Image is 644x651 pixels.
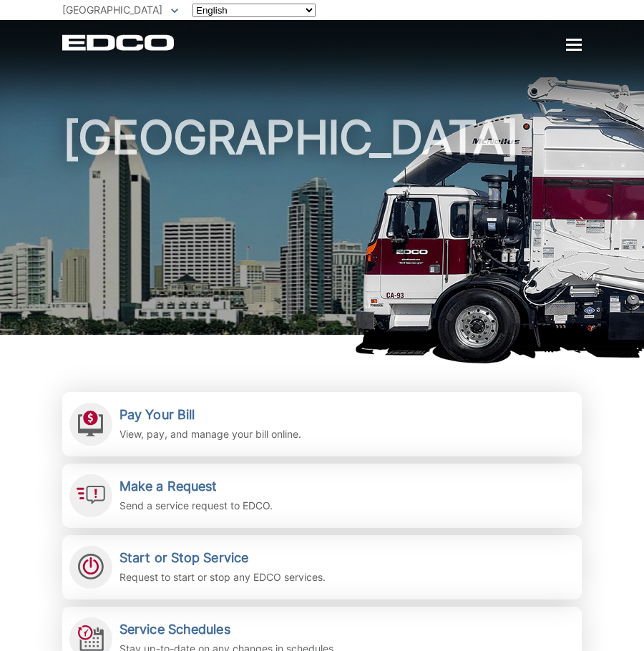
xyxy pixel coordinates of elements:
h2: Make a Request [119,479,273,494]
span: [GEOGRAPHIC_DATA] [62,4,162,16]
h2: Service Schedules [119,622,336,637]
a: EDCD logo. Return to the homepage. [62,34,176,51]
h1: [GEOGRAPHIC_DATA] [62,114,582,341]
h2: Pay Your Bill [119,407,301,423]
h2: Start or Stop Service [119,550,326,566]
p: Send a service request to EDCO. [119,498,273,514]
p: View, pay, and manage your bill online. [119,426,301,442]
p: Request to start or stop any EDCO services. [119,569,326,585]
select: Select a language [192,4,316,17]
a: Pay Your Bill View, pay, and manage your bill online. [62,392,582,456]
a: Make a Request Send a service request to EDCO. [62,464,582,528]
